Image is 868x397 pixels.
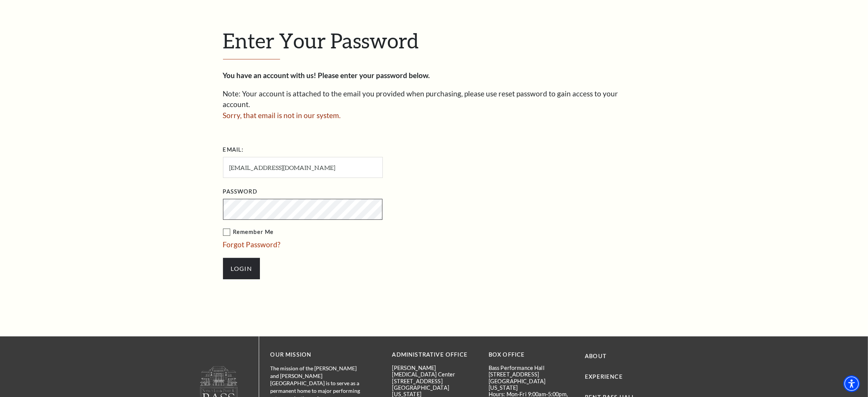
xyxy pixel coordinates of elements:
[223,227,459,237] label: Remember Me
[489,350,573,360] p: BOX OFFICE
[489,365,573,371] p: Bass Performance Hall
[489,371,573,378] p: [STREET_ADDRESS]
[223,240,281,249] a: Forgot Password?
[223,157,383,178] input: Required
[318,71,430,80] strong: Please enter your password below.
[392,350,477,360] p: Administrative Office
[223,28,419,53] span: Enter Your Password
[392,365,477,378] p: [PERSON_NAME][MEDICAL_DATA] Center
[223,145,244,155] label: Email:
[223,187,257,197] label: Password
[585,373,623,380] a: Experience
[843,375,860,392] div: Accessibility Menu
[223,111,341,120] span: Sorry, that email is not in our system.
[223,88,645,110] p: Note: Your account is attached to the email you provided when purchasing, please use reset passwo...
[223,71,317,80] strong: You have an account with us!
[223,258,260,279] input: Submit button
[271,350,366,360] p: OUR MISSION
[585,353,607,359] a: About
[489,378,573,391] p: [GEOGRAPHIC_DATA][US_STATE]
[392,378,477,384] p: [STREET_ADDRESS]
